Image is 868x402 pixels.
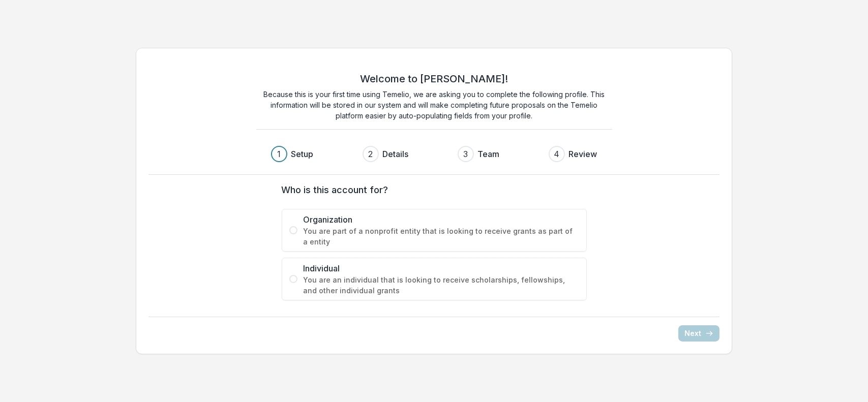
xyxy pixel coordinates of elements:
[478,148,500,160] h3: Team
[291,148,314,160] h3: Setup
[368,148,373,160] div: 2
[383,148,409,160] h3: Details
[256,89,612,121] p: Because this is your first time using Temelio, we are asking you to complete the following profil...
[569,148,597,160] h3: Review
[304,274,579,296] span: You are an individual that is looking to receive scholarships, fellowships, and other individual ...
[271,146,597,162] div: Progress
[304,226,579,247] span: You are part of a nonprofit entity that is looking to receive grants as part of a entity
[360,73,508,85] h2: Welcome to [PERSON_NAME]!
[282,183,581,197] label: Who is this account for?
[554,148,559,160] div: 4
[304,213,579,226] span: Organization
[277,148,281,160] div: 1
[463,148,468,160] div: 3
[678,325,720,342] button: Next
[304,262,579,274] span: Individual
